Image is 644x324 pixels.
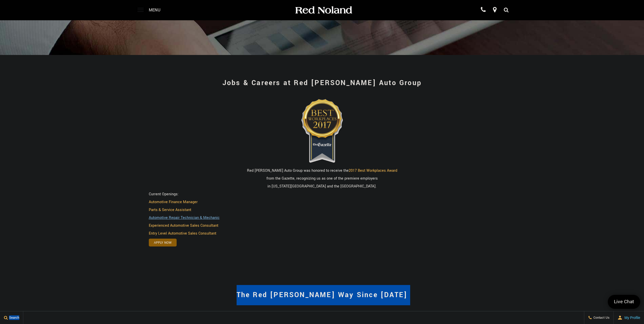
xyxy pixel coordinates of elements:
[608,295,640,309] a: Live Chat
[149,239,177,246] a: Apply Now
[294,6,352,15] img: Red Noland Auto Group
[349,168,397,173] a: 2017 Best Workplaces Award
[622,316,640,320] span: My Profile
[149,231,216,236] a: Entry Level Automotive Sales Consultant
[614,311,644,324] button: Open user profile menu
[149,73,495,93] h1: Jobs & Careers at Red [PERSON_NAME] Auto Group
[149,168,495,173] p: Red [PERSON_NAME] Auto Group was honored to receive the
[149,184,495,189] p: in [US_STATE][GEOGRAPHIC_DATA] and the [GEOGRAPHIC_DATA].
[149,192,495,197] p: Current Openings:
[149,215,220,220] a: Automotive Repair Technician & Mechanic
[149,199,198,205] a: Automotive Finance Manager
[8,315,19,320] span: Search
[284,96,360,172] img: Red Noland Auto Group 2017 Gazette Best Workplaces Award
[611,298,637,305] span: Live Chat
[149,207,191,213] a: Parts & Service Assistant
[592,315,610,320] span: Contact Us
[149,223,218,228] a: Experienced Automotive Sales Consultant
[145,285,499,305] h1: The Red [PERSON_NAME] Way Since [DATE]
[149,176,495,181] p: from the Gazette, recognizing us as one of the premiere employers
